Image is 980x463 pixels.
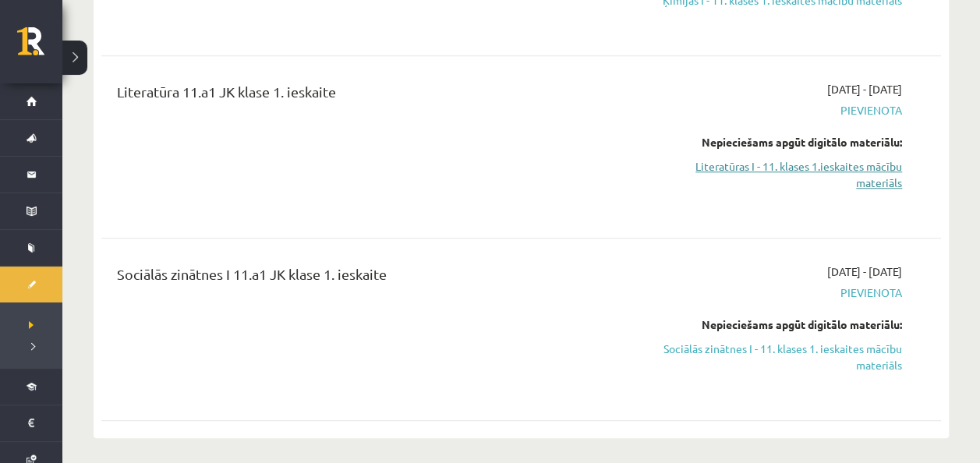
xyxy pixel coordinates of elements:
[656,341,902,373] a: Sociālās zinātnes I - 11. klases 1. ieskaites mācību materiāls
[827,81,902,97] span: [DATE] - [DATE]
[656,134,902,150] div: Nepieciešams apgūt digitālo materiālu:
[827,263,902,280] span: [DATE] - [DATE]
[117,263,632,292] div: Sociālās zinātnes I 11.a1 JK klase 1. ieskaite
[656,102,902,118] span: Pievienota
[656,158,902,191] a: Literatūras I - 11. klases 1.ieskaites mācību materiāls
[656,285,902,301] span: Pievienota
[17,27,62,66] a: Rīgas 1. Tālmācības vidusskola
[656,316,902,333] div: Nepieciešams apgūt digitālo materiālu:
[117,81,632,110] div: Literatūra 11.a1 JK klase 1. ieskaite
